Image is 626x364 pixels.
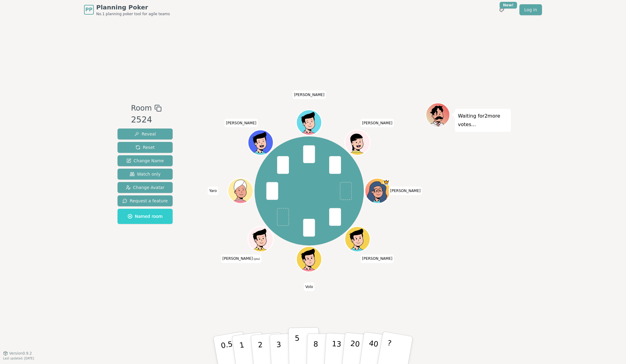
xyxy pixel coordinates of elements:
[253,258,260,261] span: (you)
[458,112,508,129] p: Waiting for 2 more votes...
[126,158,164,164] span: Change Name
[360,119,394,127] span: Click to change your name
[84,3,170,16] a: PPPlanning PokerNo.1 planning poker tool for agile teams
[519,4,542,15] a: Log in
[118,142,173,153] button: Reset
[131,103,152,114] span: Room
[118,129,173,139] button: Reveal
[224,119,258,127] span: Click to change your name
[118,209,173,224] button: Named room
[96,3,170,12] span: Planning Poker
[85,6,92,13] span: PP
[96,12,170,16] span: No.1 planning poker tool for agile teams
[128,213,163,219] span: Named room
[360,255,394,263] span: Click to change your name
[3,351,32,356] button: Version0.9.2
[118,169,173,180] button: Watch only
[131,114,161,126] div: 2524
[130,171,161,177] span: Watch only
[293,91,326,99] span: Click to change your name
[249,227,273,251] button: Click to change your avatar
[134,131,156,137] span: Reveal
[221,255,262,263] span: Click to change your name
[389,187,422,195] span: Click to change your name
[496,4,507,15] button: New!
[9,351,32,356] span: Version 0.9.2
[122,198,168,204] span: Request a feature
[118,182,173,193] button: Change Avatar
[304,283,315,291] span: Click to change your name
[118,195,173,206] button: Request a feature
[118,155,173,166] button: Change Name
[3,357,34,360] span: Last updated: [DATE]
[383,179,390,185] span: Nicole is the host
[126,184,165,191] span: Change Avatar
[500,2,517,9] div: New!
[135,144,155,150] span: Reset
[208,187,218,195] span: Click to change your name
